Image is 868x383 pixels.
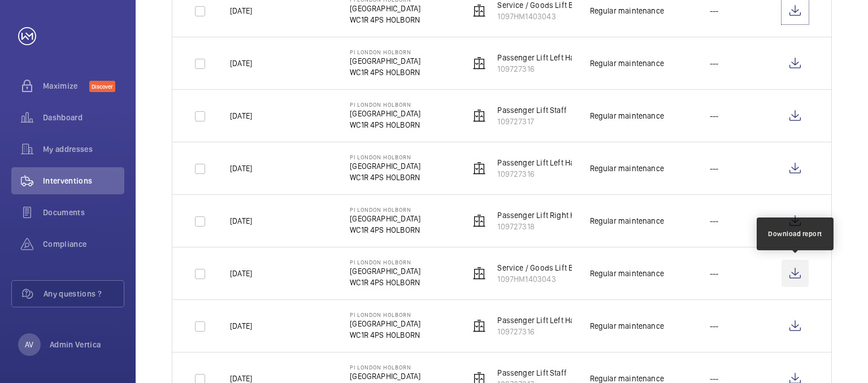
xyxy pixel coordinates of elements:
[230,58,252,69] p: [DATE]
[497,116,567,127] p: 109727317
[43,175,124,186] span: Interventions
[497,326,583,337] p: 109727316
[710,110,719,121] p: ---
[590,215,664,227] div: Regular maintenance
[497,52,583,63] p: Passenger Lift Left Hand
[497,105,567,116] p: Passenger Lift Staff
[497,262,619,273] p: Service / Goods Lift Back of House
[350,259,420,266] p: PI London Holborn
[230,268,252,279] p: [DATE]
[350,213,420,224] p: [GEOGRAPHIC_DATA]
[350,364,420,371] p: PI London Holborn
[350,266,420,277] p: [GEOGRAPHIC_DATA]
[350,277,420,288] p: WC1R 4PS HOLBORN
[50,339,101,350] p: Admin Vertica
[497,11,619,22] p: 1097HM1403043
[350,206,420,213] p: PI London Holborn
[497,210,589,221] p: Passenger Lift Right Hand
[472,319,486,333] img: elevator.svg
[43,207,124,218] span: Documents
[230,163,252,174] p: [DATE]
[590,110,664,121] div: Regular maintenance
[710,58,719,69] p: ---
[350,329,420,341] p: WC1R 4PS HOLBORN
[710,215,719,227] p: ---
[590,268,664,279] div: Regular maintenance
[350,224,420,236] p: WC1R 4PS HOLBORN
[25,339,33,350] p: AV
[43,80,89,92] span: Maximize
[230,320,252,332] p: [DATE]
[472,214,486,228] img: elevator.svg
[590,58,664,69] div: Regular maintenance
[710,320,719,332] p: ---
[350,172,420,183] p: WC1R 4PS HOLBORN
[350,318,420,329] p: [GEOGRAPHIC_DATA]
[472,4,486,18] img: elevator.svg
[350,101,420,108] p: PI London Holborn
[472,267,486,280] img: elevator.svg
[710,268,719,279] p: ---
[497,221,589,232] p: 109727318
[43,143,124,155] span: My addresses
[350,14,420,25] p: WC1R 4PS HOLBORN
[230,5,252,16] p: [DATE]
[472,56,486,70] img: elevator.svg
[350,55,420,67] p: [GEOGRAPHIC_DATA]
[350,108,420,119] p: [GEOGRAPHIC_DATA]
[350,160,420,172] p: [GEOGRAPHIC_DATA]
[44,288,124,299] span: Any questions ?
[710,163,719,174] p: ---
[350,67,420,78] p: WC1R 4PS HOLBORN
[350,311,420,318] p: PI London Holborn
[497,315,583,326] p: Passenger Lift Left Hand
[590,163,664,174] div: Regular maintenance
[497,367,567,378] p: Passenger Lift Staff
[590,5,664,16] div: Regular maintenance
[472,109,486,123] img: elevator.svg
[710,5,719,16] p: ---
[350,371,420,382] p: [GEOGRAPHIC_DATA]
[89,81,115,92] span: Discover
[472,162,486,175] img: elevator.svg
[350,49,420,55] p: PI London Holborn
[230,110,252,121] p: [DATE]
[350,3,420,14] p: [GEOGRAPHIC_DATA]
[497,63,583,75] p: 109727316
[43,112,124,123] span: Dashboard
[497,168,583,180] p: 109727316
[230,215,252,227] p: [DATE]
[497,273,619,285] p: 1097HM1403043
[43,238,124,250] span: Compliance
[350,119,420,130] p: WC1R 4PS HOLBORN
[350,154,420,160] p: PI London Holborn
[590,320,664,332] div: Regular maintenance
[497,157,583,168] p: Passenger Lift Left Hand
[768,229,822,239] div: Download report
